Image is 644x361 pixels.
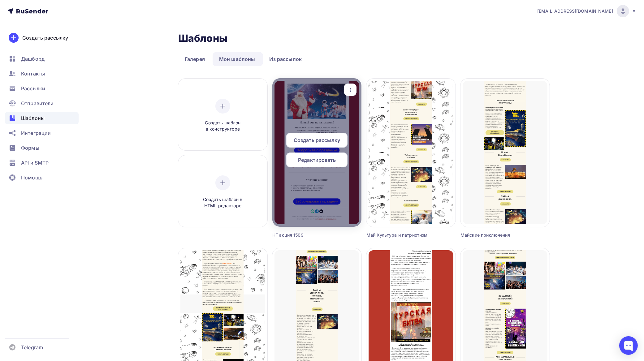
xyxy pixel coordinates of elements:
a: Формы [5,142,79,154]
div: Создать рассылку [22,34,68,41]
a: Из рассылок [263,52,309,66]
a: Галерея [178,52,211,66]
span: Контакты [21,70,45,77]
a: [EMAIL_ADDRESS][DOMAIN_NAME] [537,5,637,17]
span: Шаблоны [21,114,45,122]
a: Контакты [5,67,79,80]
a: Мои шаблоны [213,52,262,66]
a: Отправители [5,97,79,110]
span: Telegram [21,344,43,351]
span: Отправители [21,100,54,107]
div: НГ акция 1509 [272,232,339,238]
span: Интеграции [21,129,51,137]
a: Рассылки [5,82,79,95]
span: API и SMTP [21,159,49,166]
span: Создать шаблон в HTML редакторе [193,196,252,209]
span: [EMAIL_ADDRESS][DOMAIN_NAME] [537,8,613,14]
a: Шаблоны [5,112,79,124]
span: Рассылки [21,85,45,92]
span: Редактировать [298,156,336,164]
span: Создать рассылку [294,136,340,144]
div: Майские приключения [460,232,527,238]
span: Формы [21,144,39,152]
a: Дашборд [5,53,79,65]
span: Дашборд [21,55,45,62]
div: Май Культура и патриотизм [366,232,433,238]
span: Создать шаблон в конструкторе [193,120,252,132]
h2: Шаблоны [178,32,227,45]
span: Помощь [21,174,42,181]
